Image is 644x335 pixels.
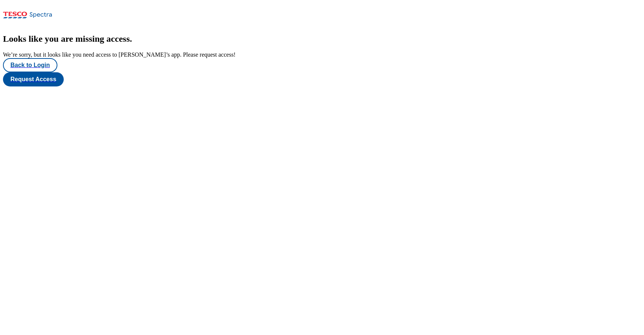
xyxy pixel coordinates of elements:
a: Request Access [3,72,641,86]
span: . [130,34,132,44]
button: Request Access [3,72,64,86]
button: Back to Login [3,58,57,72]
a: Back to Login [3,58,641,72]
div: We’re sorry, but it looks like you need access to [PERSON_NAME]’s app. Please request access! [3,51,641,58]
h2: Looks like you are missing access [3,34,641,44]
